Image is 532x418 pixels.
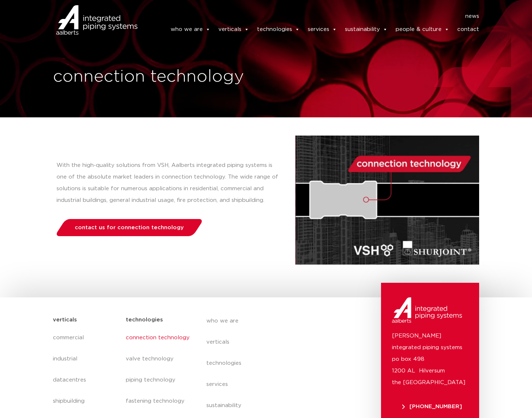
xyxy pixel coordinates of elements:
[53,314,77,326] h5: verticals
[126,327,191,412] nav: Menu
[206,395,340,416] a: sustainability
[257,22,300,37] a: technologies
[126,391,191,412] a: fastening technology
[402,404,462,409] span: [PHONE_NUMBER]
[206,332,340,353] a: verticals
[53,370,119,391] a: datacentres
[206,310,340,332] a: who we are
[53,391,119,412] a: shipbuilding
[57,160,281,206] p: With the high-quality solutions from VSH, Aalberts integrated piping systems is one of the absolu...
[148,11,479,22] nav: Menu
[126,348,191,370] a: valve technology
[171,22,210,37] a: who we are
[54,219,204,236] a: contact us for connection technology
[465,11,479,22] a: news
[392,330,468,388] p: [PERSON_NAME] integrated piping systems po box 498 1200 AL Hilversum the [GEOGRAPHIC_DATA]
[457,22,479,37] a: contact
[126,327,191,348] a: connection technology
[126,370,191,391] a: piping technology
[396,22,449,37] a: people & culture
[53,327,119,348] a: commercial
[345,22,388,37] a: sustainability
[308,22,337,37] a: services
[53,65,263,89] h1: connection technology
[206,353,340,374] a: technologies
[392,404,472,409] a: [PHONE_NUMBER]
[75,225,184,230] span: contact us for connection technology
[206,374,340,395] a: services
[126,314,163,326] h5: technologies
[218,22,249,37] a: verticals
[53,348,119,370] a: industrial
